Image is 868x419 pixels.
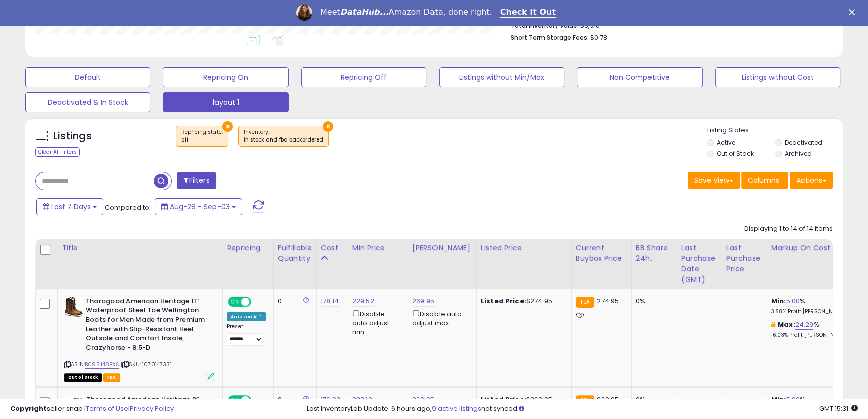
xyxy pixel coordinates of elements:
[103,373,120,382] span: FBA
[707,126,843,135] p: Listing States:
[590,33,607,42] span: $0.78
[771,308,854,315] p: 3.88% Profit [PERSON_NAME]
[301,67,426,87] button: Repricing Off
[597,296,619,306] span: 274.95
[121,360,172,368] span: | SKU: 1070147331
[250,297,266,306] span: OFF
[163,92,288,112] button: layout 1
[481,296,526,306] b: Listed Price:
[170,202,230,212] span: Aug-28 - Sep-03
[244,128,323,144] span: Inventory :
[352,296,374,306] a: 229.52
[25,92,150,112] button: Deactivated & In Stock
[340,7,389,17] i: DataHub...
[352,243,404,253] div: Min Price
[10,404,47,413] strong: Copyright
[278,297,309,306] div: 0
[681,243,718,285] div: Last Purchase Date (GMT)
[244,136,323,144] div: in stock and fba backordered
[62,243,218,253] div: Title
[636,297,669,306] div: 0%
[771,332,854,339] p: 16.03% Profit [PERSON_NAME]
[227,243,269,253] div: Repricing
[181,128,223,144] span: Repricing state :
[323,121,333,132] button: ×
[222,121,233,132] button: ×
[64,297,83,317] img: 41nmEIpyHNL._SL40_.jpg
[86,404,128,413] a: Terms of Use
[86,297,207,355] b: Thorogood American Heritage 11” Waterproof Steel Toe Wellington Boots for Men Made from Premium L...
[85,360,119,369] a: B09SJ48BXS
[412,308,469,328] div: Disable auto adjust max
[35,147,80,157] div: Clear All Filters
[717,149,753,158] label: Out of Stock
[849,9,859,15] div: Close
[726,243,763,274] div: Last Purchase Price
[412,243,472,253] div: [PERSON_NAME]
[10,404,174,414] div: seller snap | |
[163,67,288,87] button: Repricing On
[51,202,91,212] span: Last 7 Days
[432,404,481,413] a: 9 active listings
[412,296,435,306] a: 269.95
[790,172,833,189] button: Actions
[481,297,564,306] div: $274.95
[321,243,344,253] div: Cost
[778,320,795,329] b: Max:
[500,7,556,18] a: Check It Out
[36,198,103,215] button: Last 7 Days
[227,323,266,346] div: Preset:
[53,129,92,144] h5: Listings
[771,243,858,253] div: Markup on Cost
[481,243,567,253] div: Listed Price
[819,404,858,413] span: 2025-09-11 15:31 GMT
[320,7,492,17] div: Meet Amazon Data, done right.
[64,373,102,382] span: All listings that are currently out of stock and unavailable for purchase on Amazon
[352,308,400,337] div: Disable auto adjust min
[786,296,800,306] a: 5.00
[576,297,594,308] small: FBA
[636,243,673,264] div: BB Share 24h.
[105,203,151,212] span: Compared to:
[577,67,702,87] button: Non Competitive
[795,320,814,330] a: 24.29
[130,404,174,413] a: Privacy Policy
[64,297,214,380] div: ASIN:
[771,321,775,328] i: This overrides the store level max markup for this listing
[25,67,150,87] button: Default
[229,297,241,306] span: ON
[511,21,579,30] b: Total Inventory Value:
[767,239,862,289] th: The percentage added to the cost of goods (COGS) that forms the calculator for Min & Max prices.
[177,172,216,189] button: Filters
[688,172,740,189] button: Save View
[741,172,788,189] button: Columns
[278,243,312,264] div: Fulfillable Quantity
[155,198,242,215] button: Aug-28 - Sep-03
[439,67,564,87] button: Listings without Min/Max
[785,138,822,147] label: Deactivated
[771,296,786,306] b: Min:
[744,224,833,234] div: Displaying 1 to 14 of 14 items
[576,243,627,264] div: Current Buybox Price
[748,175,779,185] span: Columns
[181,136,223,144] div: off
[296,5,312,21] img: Profile image for Georgie
[307,404,858,414] div: Last InventoryLab Update: 6 hours ago, not synced.
[227,312,266,321] div: Amazon AI *
[771,320,854,339] div: %
[771,297,854,315] div: %
[715,67,840,87] button: Listings without Cost
[321,296,339,306] a: 178.14
[717,138,735,147] label: Active
[785,149,812,158] label: Archived
[511,33,589,42] b: Short Term Storage Fees:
